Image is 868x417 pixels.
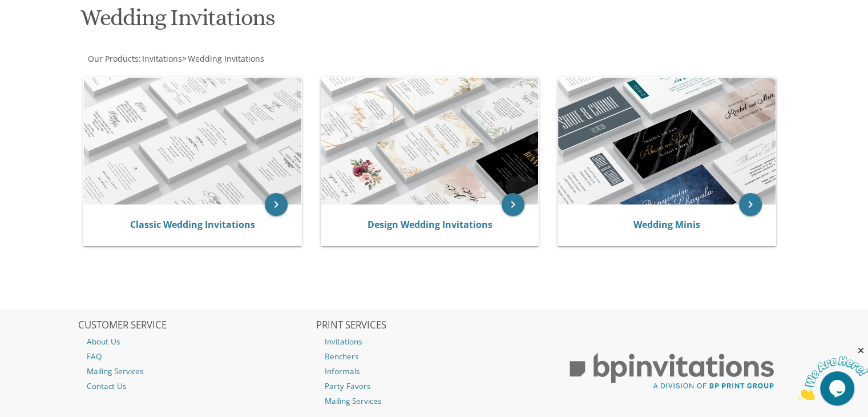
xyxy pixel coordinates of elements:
img: Wedding Minis [558,78,776,205]
a: keyboard_arrow_right [502,193,524,216]
span: Invitations [142,53,182,64]
a: About Us [78,334,314,349]
a: Party Favors [316,379,552,394]
a: Invitations [141,53,182,64]
a: Informals [316,364,552,379]
a: Design Wedding Invitations [367,218,492,231]
a: keyboard_arrow_right [265,193,288,216]
a: keyboard_arrow_right [739,193,762,216]
a: Mailing Services [316,394,552,408]
a: Benchers [316,349,552,364]
a: Contact Us [78,379,314,394]
img: Design Wedding Invitations [321,78,539,205]
span: Wedding Invitations [188,53,264,64]
a: Mailing Services [78,364,314,379]
a: Wedding Minis [633,218,700,231]
img: Classic Wedding Invitations [84,78,301,205]
a: Our Products [87,53,139,64]
a: Wedding Invitations [187,53,264,64]
h1: Wedding Invitations [80,5,546,39]
a: Classic Wedding Invitations [130,218,255,231]
h2: PRINT SERVICES [316,320,552,331]
span: > [182,53,264,64]
a: FAQ [78,349,314,364]
a: Invitations [316,334,552,349]
div: : [78,53,434,65]
h2: CUSTOMER SERVICE [78,320,314,331]
iframe: chat widget [797,346,868,400]
img: BP Print Group [554,343,790,400]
